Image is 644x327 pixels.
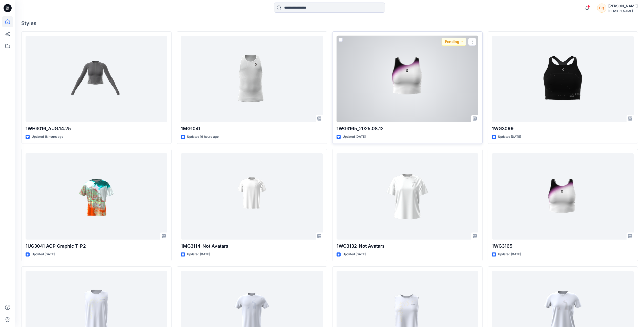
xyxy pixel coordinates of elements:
p: Updated [DATE] [343,134,366,139]
p: Updated [DATE] [343,252,366,257]
p: 1WH3016_AUG.14.25 [26,125,167,132]
p: Updated [DATE] [498,252,521,257]
a: 1MG3114-Not Avatars [181,153,323,240]
a: 1WG3165 [492,153,634,240]
div: [PERSON_NAME] [608,3,638,9]
p: 1WG3165_2025.08.12 [337,125,478,132]
p: 1MG1041 [181,125,323,132]
a: 1WH3016_AUG.14.25 [26,36,167,122]
div: [PERSON_NAME] [608,9,638,13]
p: Updated 19 hours ago [187,134,219,139]
p: 1MG3114-Not Avatars [181,243,323,250]
p: Updated [DATE] [187,252,210,257]
a: 1MG1041 [181,36,323,122]
a: 1WG3099 [492,36,634,122]
a: 1WG3165_2025.08.12 [337,36,478,122]
p: Updated [DATE] [32,252,55,257]
p: 1WG3099 [492,125,634,132]
p: 1UG3041 AOP Graphic T-P2 [26,243,167,250]
div: EQ [597,4,606,13]
p: Updated [DATE] [498,134,521,139]
a: 1WG3132-Not Avatars [337,153,478,240]
a: 1UG3041 AOP Graphic T-P2 [26,153,167,240]
h4: Styles [21,20,638,26]
p: Updated 18 hours ago [32,134,63,139]
p: 1WG3165 [492,243,634,250]
p: 1WG3132-Not Avatars [337,243,478,250]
